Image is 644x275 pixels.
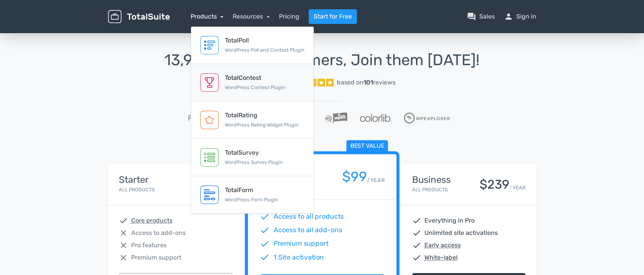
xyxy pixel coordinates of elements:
[233,13,270,20] a: Resources
[412,187,448,192] small: All Products
[225,159,283,165] small: WordPress Survey Plugin
[279,12,299,21] a: Pricing
[367,176,384,184] small: / YEAR
[108,52,536,69] h1: 13,945 Happy Customers, Join them [DATE]!
[363,79,373,86] strong: 101
[412,216,421,225] span: check
[260,252,270,262] span: check
[131,241,167,250] span: Pro features
[260,225,270,235] span: check
[273,212,344,222] span: Access to all products
[200,36,219,54] img: TotalPoll
[325,112,347,124] img: WPLift
[200,73,219,92] img: TotalContest
[309,9,357,24] a: Start for Free
[273,225,342,235] span: Access to all add-ons
[342,169,367,184] div: $99
[200,111,219,129] img: TotalRating
[225,36,304,45] div: TotalPoll
[191,13,224,20] a: Products
[504,12,513,21] span: person
[225,148,283,157] div: TotalSurvey
[424,228,498,238] span: Unlimited site activations
[412,253,421,262] span: check
[119,228,128,238] span: close
[225,111,299,120] div: TotalRating
[467,12,476,21] span: question_answer
[131,228,186,238] span: Access to add-ons
[191,64,314,101] a: TotalContest WordPress Contest Plugin
[412,228,421,238] span: check
[191,139,314,176] a: TotalSurvey WordPress Survey Plugin
[119,216,128,225] span: check
[509,184,526,191] small: / YEAR
[131,253,181,262] span: Premium support
[404,113,450,123] img: WPExplorer
[225,197,278,202] small: WordPress Form Plugin
[225,84,285,90] small: WordPress Contest Plugin
[119,175,155,185] h4: Starter
[480,178,509,191] div: $239
[467,12,495,21] a: question_answerSales
[225,47,304,53] small: WordPress Poll and Contest Plugin
[225,73,285,83] div: TotalContest
[119,241,128,250] span: close
[191,101,314,139] a: TotalRating WordPress Rating Widget Plugin
[225,122,299,128] small: WordPress Rating Widget Plugin
[188,114,228,122] h5: Featured in
[273,252,324,262] span: 1 Site activation
[424,216,475,225] span: Everything in Pro
[412,175,451,185] h4: Business
[260,212,270,222] span: check
[191,176,314,214] a: TotalForm WordPress Form Plugin
[191,27,314,64] a: TotalPoll WordPress Poll and Contest Plugin
[225,186,278,195] div: TotalForm
[108,75,536,90] a: Excellent 5/5 based on101reviews
[119,253,128,262] span: close
[504,12,536,21] a: personSign in
[131,216,172,225] abbr: Core products
[346,140,388,152] span: Best value
[200,148,219,167] img: TotalSurvey
[273,239,328,249] span: Premium support
[200,186,219,204] img: TotalForm
[424,253,458,262] abbr: White-label
[412,241,421,250] span: check
[119,187,155,192] small: All Products
[337,78,396,87] div: based on reviews
[108,10,170,24] img: TotalSuite for WordPress
[424,241,461,250] abbr: Early access
[260,239,270,249] span: check
[360,114,392,122] img: Colorlib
